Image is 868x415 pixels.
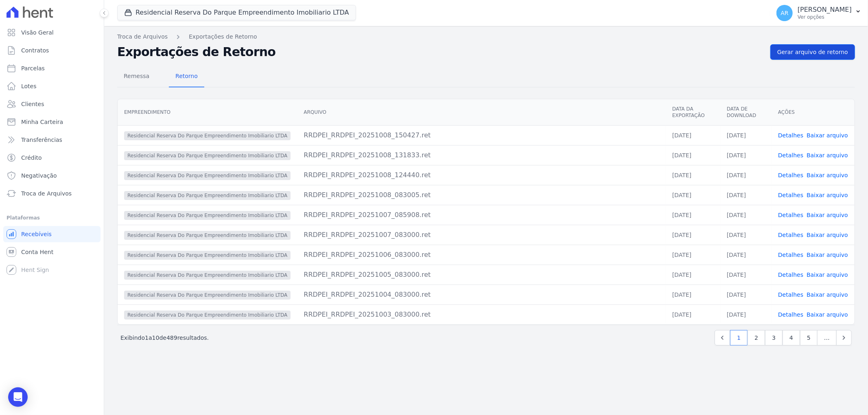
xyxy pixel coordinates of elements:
th: Ações [772,99,855,126]
a: Detalhes [778,152,803,159]
span: Retorno [171,68,203,84]
a: Previous [715,330,730,345]
span: Residencial Reserva Do Parque Empreendimento Imobiliario LTDA [124,171,291,180]
span: Transferências [21,136,62,144]
span: Residencial Reserva Do Parque Empreendimento Imobiliario LTDA [124,251,291,260]
nav: Tab selector [117,66,204,87]
a: 4 [783,330,800,345]
td: [DATE] [720,304,772,324]
a: Detalhes [778,252,803,258]
a: Minha Carteira [3,114,101,130]
a: Detalhes [778,291,803,298]
span: Parcelas [21,64,45,72]
a: Baixar arquivo [807,132,848,139]
a: 1 [730,330,748,345]
a: Crédito [3,150,101,166]
a: Exportações de Retorno [189,33,257,41]
div: RRDPEI_RRDPEI_20251008_124440.ret [304,170,659,180]
a: Baixar arquivo [807,152,848,159]
div: RRDPEI_RRDPEI_20251006_083000.ret [304,250,659,260]
a: Contratos [3,42,101,59]
td: [DATE] [666,304,720,324]
a: Baixar arquivo [807,172,848,178]
td: [DATE] [720,265,772,285]
span: Recebíveis [21,230,52,238]
div: RRDPEI_RRDPEI_20251007_083000.ret [304,230,659,240]
a: Detalhes [778,192,803,198]
td: [DATE] [666,165,720,185]
span: Residencial Reserva Do Parque Empreendimento Imobiliario LTDA [124,211,291,220]
a: Baixar arquivo [807,311,848,318]
span: Clientes [21,100,44,108]
td: [DATE] [666,265,720,285]
a: 3 [765,330,783,345]
a: Next [836,330,852,345]
span: 1 [145,335,149,341]
span: Contratos [21,46,49,54]
p: Ver opções [798,14,852,20]
h2: Exportações de Retorno [117,45,764,59]
p: [PERSON_NAME] [798,6,852,14]
a: Gerar arquivo de retorno [770,44,855,60]
a: Detalhes [778,132,803,139]
a: Detalhes [778,172,803,178]
span: Conta Hent [21,248,53,256]
a: Baixar arquivo [807,232,848,238]
span: Residencial Reserva Do Parque Empreendimento Imobiliario LTDA [124,271,291,280]
span: Residencial Reserva Do Parque Empreendimento Imobiliario LTDA [124,151,291,160]
td: [DATE] [666,145,720,165]
span: Residencial Reserva Do Parque Empreendimento Imobiliario LTDA [124,231,291,240]
div: RRDPEI_RRDPEI_20251008_150427.ret [304,130,659,140]
button: AR [PERSON_NAME] Ver opções [770,2,868,24]
td: [DATE] [666,205,720,225]
td: [DATE] [720,145,772,165]
div: RRDPEI_RRDPEI_20251008_083005.ret [304,190,659,200]
a: Baixar arquivo [807,291,848,298]
span: Crédito [21,154,42,162]
a: Negativação [3,167,101,184]
td: [DATE] [666,285,720,304]
span: 10 [152,335,160,341]
td: [DATE] [666,225,720,245]
span: Negativação [21,172,57,180]
span: Minha Carteira [21,118,63,126]
div: RRDPEI_RRDPEI_20251004_083000.ret [304,290,659,300]
a: Recebíveis [3,226,101,242]
a: Baixar arquivo [807,212,848,218]
span: Troca de Arquivos [21,189,72,198]
span: 489 [166,335,177,341]
a: Detalhes [778,272,803,278]
a: Clientes [3,96,101,112]
a: Troca de Arquivos [117,33,168,41]
span: Residencial Reserva Do Parque Empreendimento Imobiliario LTDA [124,191,291,200]
td: [DATE] [666,245,720,265]
div: RRDPEI_RRDPEI_20251005_083000.ret [304,270,659,280]
a: Conta Hent [3,244,101,260]
th: Data de Download [720,99,772,126]
a: Remessa [117,66,156,87]
p: Exibindo a de resultados. [120,334,209,342]
a: 2 [748,330,765,345]
a: Retorno [169,66,204,87]
a: Parcelas [3,60,101,76]
a: Troca de Arquivos [3,185,101,202]
div: RRDPEI_RRDPEI_20251007_085908.ret [304,210,659,220]
span: Residencial Reserva Do Parque Empreendimento Imobiliario LTDA [124,311,291,319]
a: Baixar arquivo [807,272,848,278]
a: Detalhes [778,232,803,238]
td: [DATE] [720,125,772,145]
td: [DATE] [666,185,720,205]
nav: Breadcrumb [117,33,855,41]
a: Baixar arquivo [807,252,848,258]
span: Residencial Reserva Do Parque Empreendimento Imobiliario LTDA [124,131,291,140]
th: Empreendimento [118,99,297,126]
span: Lotes [21,82,37,90]
span: Residencial Reserva Do Parque Empreendimento Imobiliario LTDA [124,291,291,300]
a: Visão Geral [3,24,101,41]
td: [DATE] [666,125,720,145]
td: [DATE] [720,245,772,265]
td: [DATE] [720,285,772,304]
span: Gerar arquivo de retorno [777,48,848,56]
a: Transferências [3,132,101,148]
td: [DATE] [720,165,772,185]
